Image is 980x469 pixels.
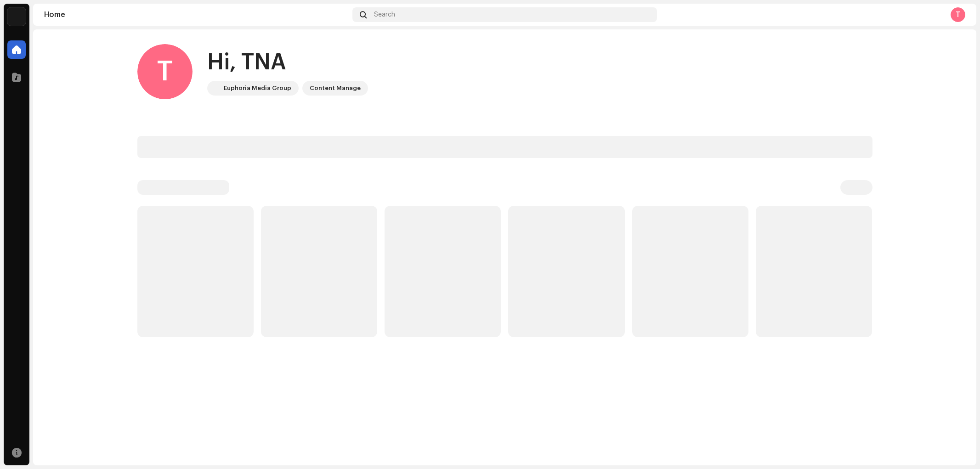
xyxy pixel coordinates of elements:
[951,7,965,22] div: T
[7,7,26,26] img: de0d2825-999c-4937-b35a-9adca56ee094
[209,83,220,94] img: de0d2825-999c-4937-b35a-9adca56ee094
[137,44,193,99] div: T
[207,48,368,77] div: Hi, TNA
[374,11,395,18] span: Search
[44,11,349,18] div: Home
[224,83,291,94] div: Euphoria Media Group
[310,83,361,94] div: Content Manage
